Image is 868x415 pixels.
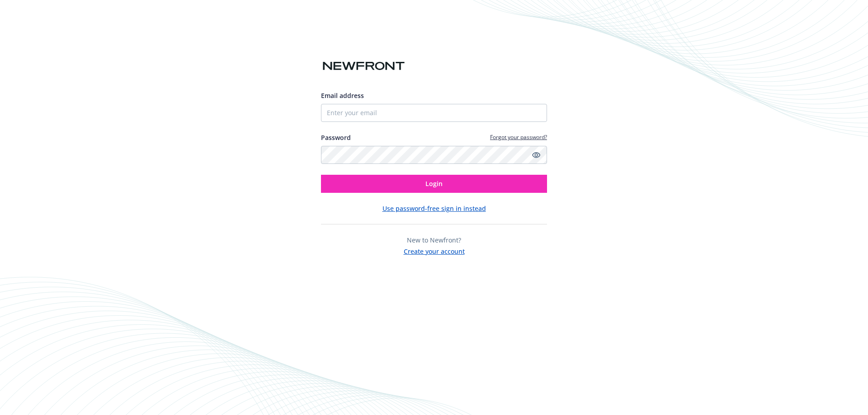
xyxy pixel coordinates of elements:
[404,245,465,256] button: Create your account
[321,175,547,193] button: Login
[321,104,547,122] input: Enter your email
[321,146,547,164] input: Enter your password
[425,179,443,188] span: Login
[321,91,364,100] span: Email address
[321,133,351,142] label: Password
[531,149,542,160] a: Show password
[382,204,486,213] button: Use password-free sign in instead
[490,133,547,141] a: Forgot your password?
[407,236,461,244] span: New to Newfront?
[321,58,406,74] img: Newfront logo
